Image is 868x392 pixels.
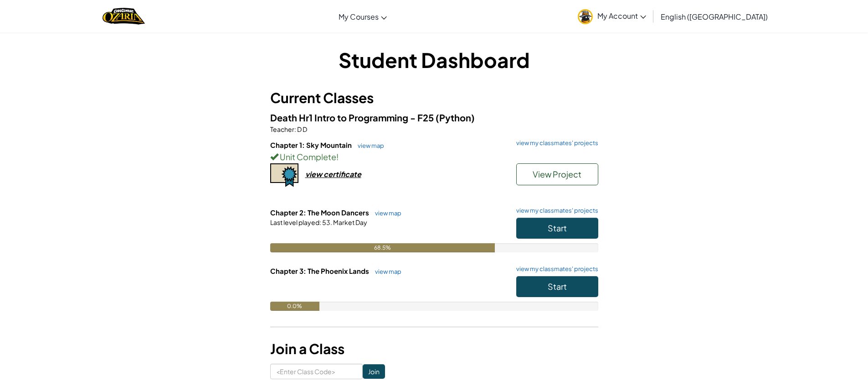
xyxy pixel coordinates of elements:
[573,2,651,31] a: My Account
[270,169,361,179] a: view certificate
[270,364,363,379] input: <Enter Class Code>
[548,223,567,233] span: Start
[270,88,598,108] h3: Current Classes
[305,169,361,179] div: view certificate
[370,268,401,275] a: view map
[436,112,475,123] span: (Python)
[656,4,772,29] a: English ([GEOGRAPHIC_DATA])
[516,218,598,239] button: Start
[516,276,598,297] button: Start
[597,11,646,21] span: My Account
[533,169,581,179] span: View Project
[339,12,379,21] span: My Courses
[516,163,598,185] button: View Project
[270,46,598,74] h1: Student Dashboard
[353,142,384,149] a: view map
[270,267,370,275] span: Chapter 3: The Phoenix Lands
[270,218,319,226] span: Last level played
[363,364,385,379] input: Join
[512,208,598,214] a: view my classmates' projects
[103,7,145,26] img: Home
[334,4,391,29] a: My Courses
[270,208,370,217] span: Chapter 2: The Moon Dancers
[512,140,598,146] a: view my classmates' projects
[270,243,495,252] div: 68.5%
[103,7,145,26] a: Ozaria by CodeCombat logo
[270,302,319,311] div: 0.0%
[270,125,294,133] span: Teacher
[332,218,367,226] span: Market Day
[270,112,436,123] span: Death Hr1 Intro to Programming - F25
[270,163,298,187] img: certificate-icon.png
[512,266,598,272] a: view my classmates' projects
[294,125,296,133] span: :
[336,152,339,162] span: !
[319,218,321,226] span: :
[661,12,768,21] span: English ([GEOGRAPHIC_DATA])
[578,9,593,24] img: avatar
[321,218,332,226] span: 53.
[548,281,567,292] span: Start
[370,209,401,217] a: view map
[278,152,336,162] span: Unit Complete
[270,339,598,359] h3: Join a Class
[296,125,307,133] span: D D
[270,141,353,149] span: Chapter 1: Sky Mountain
